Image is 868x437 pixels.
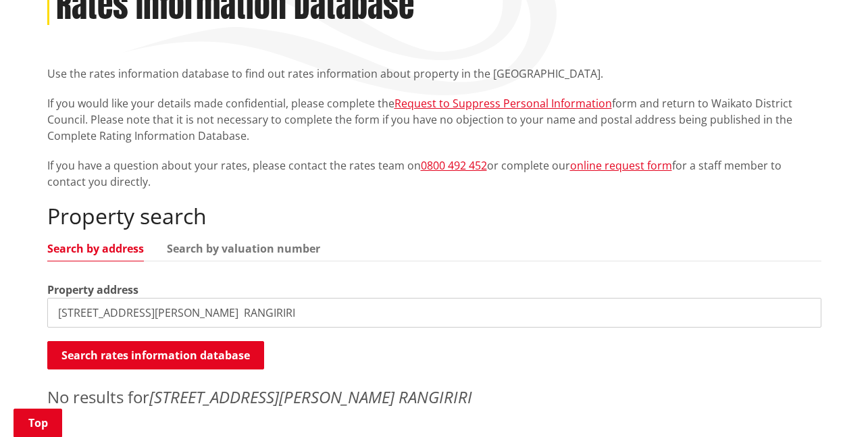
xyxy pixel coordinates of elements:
a: online request form [570,158,672,173]
a: Search by valuation number [167,243,320,254]
p: No results for [47,385,821,409]
p: If you have a question about your rates, please contact the rates team on or complete our for a s... [47,157,821,190]
p: Use the rates information database to find out rates information about property in the [GEOGRAPHI... [47,66,821,82]
a: Search by address [47,243,144,254]
a: Request to Suppress Personal Information [394,96,612,111]
h2: Property search [47,203,821,229]
a: Top [14,409,62,437]
iframe: Messenger Launcher [806,380,854,429]
button: Search rates information database [47,341,264,369]
a: 0800 492 452 [421,158,487,173]
em: [STREET_ADDRESS][PERSON_NAME] RANGIRIRI [149,386,472,408]
input: e.g. Duke Street NGARUAWAHIA [47,298,821,328]
label: Property address [47,282,138,298]
p: If you would like your details made confidential, please complete the form and return to Waikato ... [47,95,821,144]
